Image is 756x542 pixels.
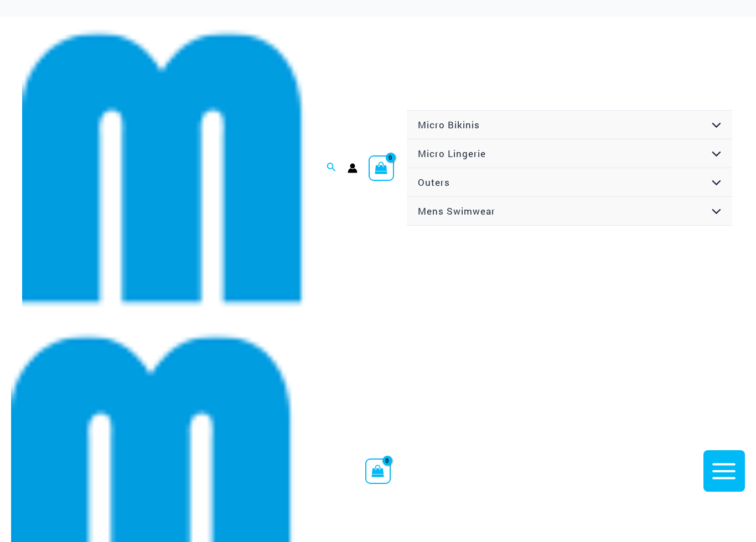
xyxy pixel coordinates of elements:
[365,458,391,484] a: View Shopping Cart, empty
[327,161,336,175] a: Search icon link
[407,139,732,168] a: Micro LingerieMenu ToggleMenu Toggle
[418,205,495,217] span: Mens Swimwear
[407,197,732,226] a: Mens SwimwearMenu ToggleMenu Toggle
[348,163,358,173] a: Account icon link
[418,118,480,131] span: Micro Bikinis
[407,111,732,139] a: Micro BikinisMenu ToggleMenu Toggle
[22,27,305,310] img: cropped mm emblem
[418,147,486,160] span: Micro Lingerie
[369,155,394,181] a: View Shopping Cart, empty
[405,108,734,227] nav: Site Navigation
[407,168,732,197] a: OutersMenu ToggleMenu Toggle
[418,176,450,189] span: Outers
